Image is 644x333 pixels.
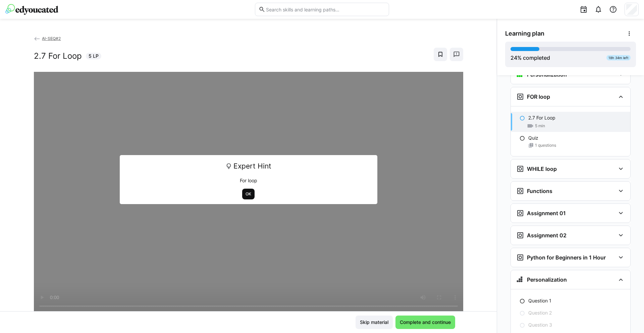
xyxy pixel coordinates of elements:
h3: Functions [527,188,552,194]
span: Learning plan [505,30,544,37]
p: Question 2 [528,310,552,316]
h2: 2.7 For Loop [34,51,82,61]
p: Question 3 [528,322,552,328]
span: AI-SEQ#2 [42,36,61,41]
h3: Personalization [527,276,567,283]
p: For loop [124,177,373,184]
span: Complete and continue [399,319,452,326]
h3: Python for Beginners in 1 Hour [527,254,606,261]
p: Question 1 [528,297,551,304]
button: Skip material [356,316,393,329]
span: 5 min [535,123,545,129]
h3: FOR loop [527,93,550,100]
button: Complete and continue [395,316,455,329]
span: Skip material [359,319,389,326]
span: OK [245,191,252,197]
div: 18h 34m left [606,55,631,60]
h3: Assignment 01 [527,210,566,217]
button: OK [242,189,255,199]
span: Expert Hint [233,160,271,173]
p: Quiz [528,135,538,141]
span: 5 LP [89,53,99,59]
input: Search skills and learning paths… [265,6,385,12]
div: % completed [511,54,550,62]
a: AI-SEQ#2 [34,36,61,41]
span: 24 [511,54,517,61]
h3: Assignment 02 [527,232,567,239]
span: 1 questions [535,143,556,148]
h3: WHILE loop [527,165,557,172]
p: 2.7 For Loop [528,114,555,121]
